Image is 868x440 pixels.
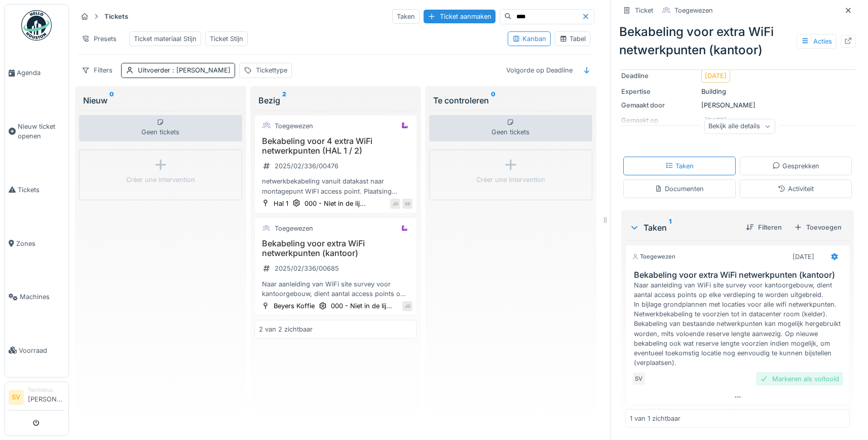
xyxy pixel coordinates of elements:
div: 000 - Niet in de lij... [305,199,366,208]
div: Activiteit [778,184,814,194]
div: Taken [629,222,738,234]
li: SV [9,390,24,405]
div: Taken [392,9,420,24]
a: Nieuw ticket openen [5,100,68,163]
div: Te controleren [433,94,588,106]
div: Expertise [621,87,697,96]
div: Tabel [559,34,586,44]
sup: 0 [491,94,496,106]
a: Voorraad [5,324,68,378]
div: Toegewezen [632,252,675,261]
div: SV [632,372,646,386]
div: Beyers Koffie [274,301,315,311]
img: Badge_color-CXgf-gQk.svg [21,10,52,41]
span: Zones [16,239,64,248]
a: Tickets [5,163,68,217]
a: Machines [5,270,68,324]
div: Toegewezen [275,121,313,131]
div: Ticket Stijn [210,34,243,44]
h3: Bekabeling voor extra WiFi netwerkpunten (kantoor) [634,270,845,280]
div: Markeren als voltooid [756,372,843,386]
span: Nieuw ticket openen [18,122,64,141]
a: Agenda [5,46,68,100]
div: Créer une intervention [126,175,195,185]
a: Zones [5,216,68,270]
div: JD [390,199,400,209]
span: : [PERSON_NAME] [170,66,231,74]
div: Toegewezen [674,6,713,15]
strong: Tickets [100,12,132,21]
span: Agenda [17,68,64,78]
span: Voorraad [19,346,64,355]
div: JD [402,301,412,311]
div: Ticket [635,6,653,15]
div: Bezig [258,94,413,106]
div: Créer une intervention [476,175,545,185]
div: 1 van 1 zichtbaar [630,414,681,423]
div: 2025/02/336/00685 [275,264,339,273]
div: [DATE] [705,71,727,81]
div: Documenten [655,184,704,194]
div: Acties [797,34,837,49]
div: Bekijk alle details [704,119,775,134]
div: Toegewezen [275,224,313,233]
h3: Bekabeling voor extra WiFi netwerkpunten (kantoor) [259,239,413,258]
div: Uitvoerder [138,65,231,75]
div: 2025/02/336/00476 [275,161,338,171]
div: Bekabeling voor extra WiFi netwerkpunten (kantoor) [619,23,856,59]
div: Building [621,87,854,96]
div: netwerkbekabeling vanuit datakast naar montagepunt WIFI access point. Plaatsing volgens bijlage, ... [259,176,413,196]
sup: 1 [669,222,671,234]
div: Kanban [512,34,546,44]
div: [DATE] [792,252,814,262]
div: Gemaakt door [621,100,697,110]
div: Geen tickets [79,115,242,141]
div: Hal 1 [274,199,288,208]
div: 2 van 2 zichtbaar [259,324,313,334]
sup: 2 [282,94,286,106]
div: Naar aanleiding van WiFi site survey voor kantoorgebouw, dient aantal access points op elke verdi... [634,280,845,368]
div: Toevoegen [790,221,846,234]
a: SV Technicus[PERSON_NAME] [9,386,64,411]
div: Tickettype [256,65,287,75]
div: 000 - Niet in de lij... [331,301,392,311]
li: [PERSON_NAME] [28,386,64,408]
div: Ticket materiaal Stijn [134,34,197,44]
div: GE [402,199,412,209]
div: [PERSON_NAME] [621,100,854,110]
div: Geen tickets [429,115,592,141]
div: Presets [77,31,121,46]
div: Filteren [742,221,786,234]
div: Deadline [621,71,697,81]
div: Taken [665,161,694,171]
sup: 0 [109,94,114,106]
div: Volgorde op Deadline [502,63,577,78]
span: Tickets [18,185,64,195]
div: Technicus [28,386,64,394]
div: Gesprekken [772,161,819,171]
div: Filters [77,63,117,78]
div: Ticket aanmaken [424,10,496,23]
div: Nieuw [83,94,238,106]
h3: Bekabeling voor 4 extra WiFi netwerkpunten (HAL 1 / 2) [259,136,413,156]
span: Machines [20,292,64,302]
div: Naar aanleiding van WiFi site survey voor kantoorgebouw, dient aantal access points op elke verdi... [259,279,413,299]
